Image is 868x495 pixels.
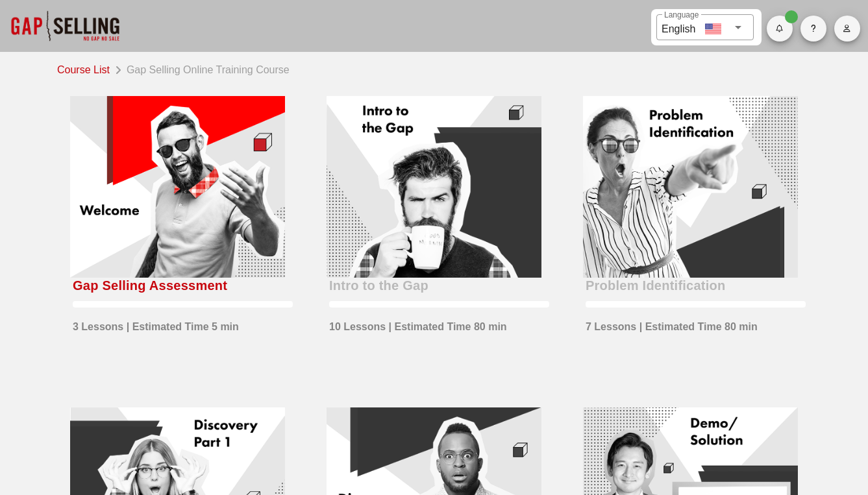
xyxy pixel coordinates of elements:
[664,10,699,20] label: Language
[329,275,428,296] div: Intro to the Gap
[121,60,290,78] div: Gap Selling Online Training Course
[662,18,695,37] div: English
[656,14,754,40] div: LanguageEnglish
[586,275,726,296] div: Problem Identification
[785,10,798,23] span: Badge
[329,313,507,335] div: 10 Lessons | Estimated Time 80 min
[57,60,115,78] a: Course List
[73,275,227,296] div: Gap Selling Assessment
[586,313,758,335] div: 7 Lessons | Estimated Time 80 min
[73,313,239,335] div: 3 Lessons | Estimated Time 5 min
